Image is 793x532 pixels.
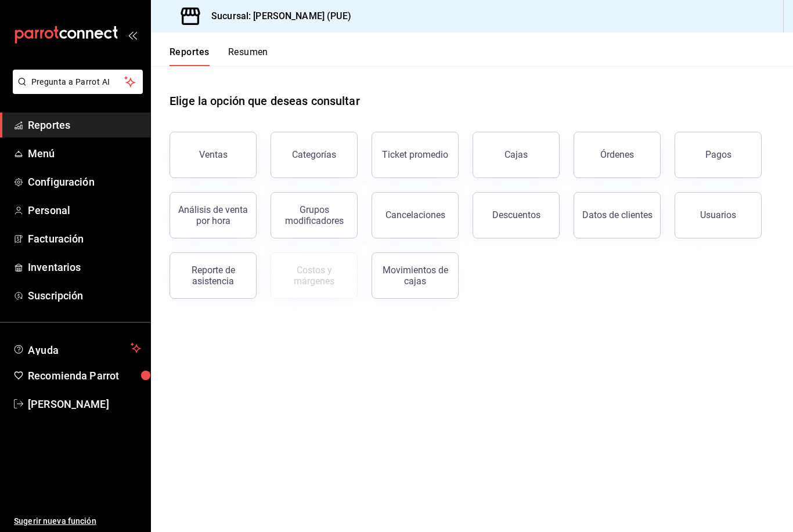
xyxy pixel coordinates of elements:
[170,252,257,299] button: Reporte de asistencia
[271,132,358,178] button: Categorías
[372,192,459,238] button: Cancelaciones
[379,265,451,287] div: Movimientos de cajas
[28,202,141,218] span: Personal
[28,341,126,355] span: Ayuda
[372,132,459,178] button: Ticket promedio
[202,9,351,23] h3: Sucursal: [PERSON_NAME] (PUE)
[473,132,560,178] button: Cajas
[292,149,336,160] div: Categorías
[675,132,762,178] button: Pagos
[28,231,141,247] span: Facturación
[473,192,560,238] button: Descuentos
[278,204,350,226] div: Grupos modificadores
[28,396,141,412] span: [PERSON_NAME]
[675,192,762,238] button: Usuarios
[574,192,661,238] button: Datos de clientes
[170,132,257,178] button: Ventas
[600,149,634,160] div: Órdenes
[271,252,358,299] button: Contrata inventarios para ver este reporte
[492,209,540,220] div: Descuentos
[199,149,228,160] div: Ventas
[170,46,268,66] div: navigation tabs
[28,117,141,133] span: Reportes
[28,288,141,303] span: Suscripción
[13,70,143,94] button: Pregunta a Parrot AI
[8,84,143,96] a: Pregunta a Parrot AI
[582,209,653,220] div: Datos de clientes
[14,515,141,527] span: Sugerir nueva función
[385,209,445,220] div: Cancelaciones
[28,174,141,190] span: Configuración
[700,209,736,220] div: Usuarios
[170,46,210,66] button: Reportes
[170,92,360,110] h1: Elige la opción que deseas consultar
[28,259,141,275] span: Inventarios
[31,76,125,88] span: Pregunta a Parrot AI
[177,204,249,226] div: Análisis de venta por hora
[28,368,141,383] span: Recomienda Parrot
[271,192,358,238] button: Grupos modificadores
[177,265,249,287] div: Reporte de asistencia
[574,132,661,178] button: Órdenes
[170,192,257,238] button: Análisis de venta por hora
[228,46,268,66] button: Resumen
[28,146,141,161] span: Menú
[705,149,731,160] div: Pagos
[278,265,350,287] div: Costos y márgenes
[504,149,528,160] div: Cajas
[128,30,137,39] button: open_drawer_menu
[372,252,459,299] button: Movimientos de cajas
[382,149,448,160] div: Ticket promedio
